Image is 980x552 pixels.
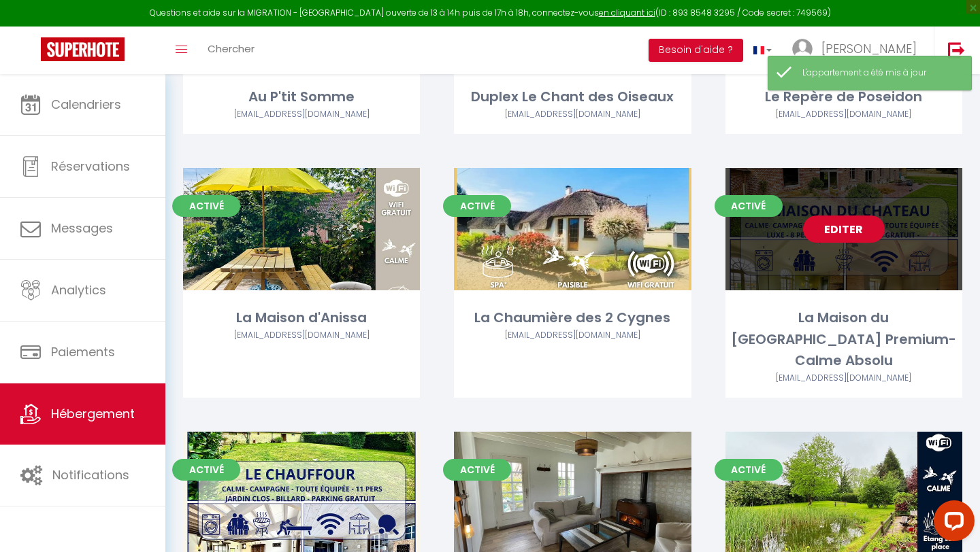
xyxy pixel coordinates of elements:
div: Airbnb [454,108,691,121]
span: Notifications [52,466,129,483]
span: Activé [715,195,783,217]
a: Editer [532,479,613,506]
span: Hébergement [51,405,135,422]
span: Activé [715,459,783,481]
span: Chercher [208,41,255,56]
span: Activé [443,195,511,217]
span: Paiements [51,343,115,360]
div: Airbnb [725,372,962,385]
a: Editer [261,215,342,243]
span: Activé [443,459,511,481]
a: ... [PERSON_NAME] [782,27,934,74]
span: Analytics [51,281,106,298]
span: Activé [172,195,240,217]
a: en cliquant ici [599,7,655,18]
a: Editer [803,479,885,506]
span: Calendriers [51,96,121,113]
span: Activé [172,459,240,481]
div: Au P'tit Somme [183,86,420,107]
button: Besoin d'aide ? [649,39,743,62]
a: Editer [803,215,885,243]
a: Editer [261,479,342,506]
a: Chercher [197,27,265,74]
div: Duplex Le Chant des Oiseaux [454,86,691,107]
a: Editer [532,215,613,243]
div: La Maison du [GEOGRAPHIC_DATA] Premium-Calme Absolu [725,307,962,371]
img: ... [792,39,813,59]
img: logout [948,41,965,58]
div: La Chaumière des 2 Cygnes [454,307,691,328]
div: L'appartement a été mis à jour [802,67,958,80]
div: Airbnb [183,108,420,121]
div: Le Repère de Poseidon [725,86,962,107]
iframe: LiveChat chat widget [923,495,980,552]
span: Réservations [51,158,130,175]
span: Messages [51,220,113,237]
span: [PERSON_NAME] [821,40,917,57]
div: Airbnb [454,329,691,342]
div: Airbnb [725,108,962,121]
div: Airbnb [183,329,420,342]
div: La Maison d'Anissa [183,307,420,328]
img: Super Booking [41,37,125,61]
